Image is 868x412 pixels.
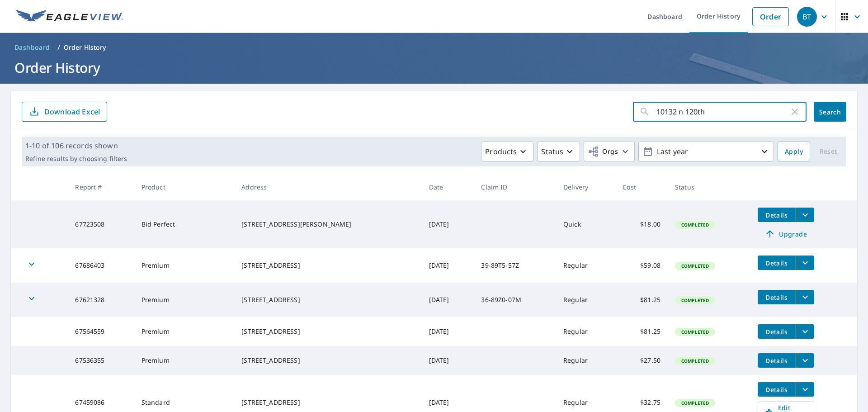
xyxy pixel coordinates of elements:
td: 39-89T5-57Z [474,248,556,283]
span: Apply [785,146,803,157]
td: Regular [556,346,615,375]
td: Regular [556,317,615,346]
td: [DATE] [422,317,474,346]
div: [STREET_ADDRESS] [241,327,414,336]
span: Details [763,356,790,365]
button: detailsBtn-67723508 [758,208,796,222]
th: Report # [68,174,134,200]
th: Claim ID [474,174,556,200]
span: Completed [676,263,714,269]
button: Download Excel [22,102,107,122]
button: Products [481,142,533,161]
a: Dashboard [11,40,54,55]
td: 67621328 [68,283,134,317]
input: Address, Report #, Claim ID, etc. [656,99,789,124]
button: detailsBtn-67536355 [758,353,796,368]
span: Completed [676,222,714,228]
div: [STREET_ADDRESS][PERSON_NAME] [241,220,414,229]
button: filesDropdownBtn-67536355 [796,353,814,368]
th: Date [422,174,474,200]
p: Order History [64,43,106,52]
th: Product [134,174,235,200]
h1: Order History [11,58,857,77]
td: 67564559 [68,317,134,346]
p: Refine results by choosing filters [25,155,127,163]
span: Upgrade [763,228,809,239]
td: Premium [134,248,235,283]
p: Products [485,146,517,157]
button: filesDropdownBtn-67564559 [796,324,814,339]
td: Premium [134,346,235,375]
td: $81.25 [615,317,668,346]
button: filesDropdownBtn-67621328 [796,290,814,304]
td: Bid Perfect [134,200,235,248]
button: Status [537,142,580,161]
td: $81.25 [615,283,668,317]
td: Premium [134,317,235,346]
span: Completed [676,329,714,335]
span: Completed [676,358,714,364]
span: Completed [676,297,714,303]
span: Orgs [588,146,618,157]
a: Order [752,7,789,26]
div: [STREET_ADDRESS] [241,295,414,304]
div: BT [797,7,817,27]
img: EV Logo [16,10,123,24]
button: filesDropdownBtn-67459086 [796,382,814,397]
span: Search [821,108,839,116]
td: 67686403 [68,248,134,283]
button: filesDropdownBtn-67686403 [796,256,814,270]
button: detailsBtn-67686403 [758,256,796,270]
span: Details [763,211,790,219]
p: 1-10 of 106 records shown [25,140,127,151]
p: Status [541,146,563,157]
div: [STREET_ADDRESS] [241,356,414,365]
button: detailsBtn-67564559 [758,324,796,339]
button: Last year [638,142,774,161]
p: Last year [653,144,759,160]
td: [DATE] [422,248,474,283]
div: [STREET_ADDRESS] [241,398,414,407]
button: Search [814,102,846,122]
span: Details [763,327,790,336]
span: Details [763,385,790,394]
th: Delivery [556,174,615,200]
th: Cost [615,174,668,200]
td: $18.00 [615,200,668,248]
span: Details [763,293,790,302]
td: $59.08 [615,248,668,283]
td: [DATE] [422,346,474,375]
td: Quick [556,200,615,248]
td: 67536355 [68,346,134,375]
td: 67723508 [68,200,134,248]
nav: breadcrumb [11,40,857,55]
button: Orgs [584,142,635,161]
span: Details [763,259,790,267]
button: filesDropdownBtn-67723508 [796,208,814,222]
td: [DATE] [422,200,474,248]
th: Address [234,174,421,200]
div: [STREET_ADDRESS] [241,261,414,270]
td: [DATE] [422,283,474,317]
a: Upgrade [758,227,814,241]
td: Premium [134,283,235,317]
span: Completed [676,400,714,406]
td: Regular [556,248,615,283]
th: Status [668,174,750,200]
td: 36-89Z0-07M [474,283,556,317]
p: Download Excel [44,107,100,117]
button: Apply [778,142,810,161]
li: / [57,42,60,53]
td: $27.50 [615,346,668,375]
button: detailsBtn-67621328 [758,290,796,304]
span: Dashboard [14,43,50,52]
td: Regular [556,283,615,317]
button: detailsBtn-67459086 [758,382,796,397]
